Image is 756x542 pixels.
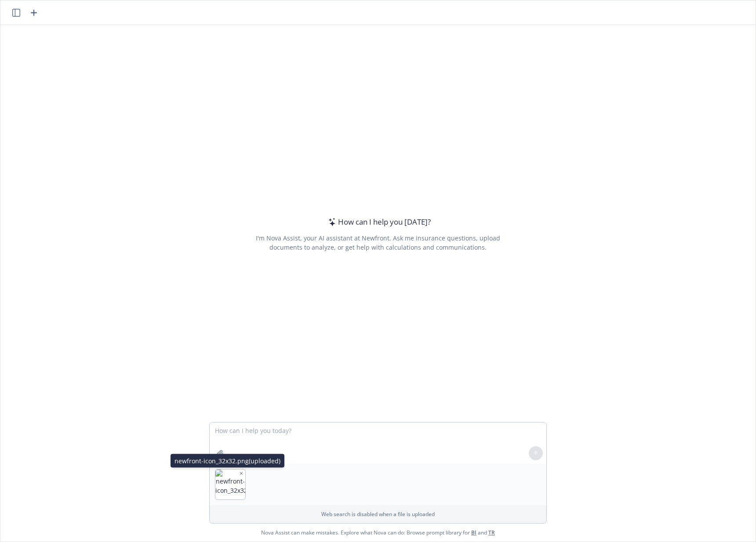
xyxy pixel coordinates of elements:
img: newfront-icon_32x32.png [215,469,245,499]
div: How can I help you [DATE]? [326,216,431,228]
p: Web search is disabled when a file is uploaded [215,510,541,518]
span: Nova Assist can make mistakes. Explore what Nova can do: Browse prompt library for and [4,524,752,542]
a: TR [488,529,495,536]
div: I'm Nova Assist, your AI assistant at Newfront. Ask me insurance questions, upload documents to a... [254,233,502,252]
a: BI [471,529,476,536]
